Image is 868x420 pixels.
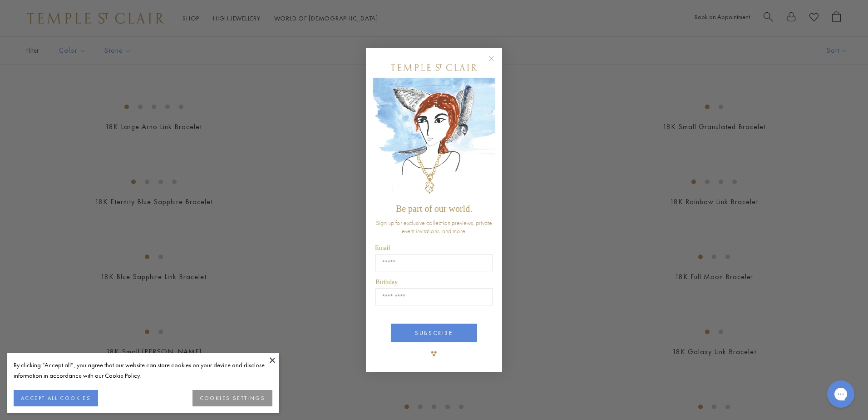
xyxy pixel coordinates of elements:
[425,345,443,363] img: TSC
[373,78,495,199] img: c4a9eb12-d91a-4d4a-8ee0-386386f4f338.jpeg
[192,390,272,406] button: COOKIES SETTINGS
[823,377,859,411] iframe: Gorgias live chat messenger
[14,390,98,406] button: ACCEPT ALL COOKIES
[14,360,272,381] div: By clicking “Accept all”, you agree that our website can store cookies on your device and disclos...
[391,64,477,71] img: Temple St. Clair
[375,245,390,251] span: Email
[396,204,472,214] span: Be part of our world.
[375,279,398,285] span: Birthday
[490,57,502,69] button: Close dialog
[375,254,493,271] input: Email
[391,324,477,342] button: SUBSCRIBE
[376,219,492,235] span: Sign up for exclusive collection previews, private event invitations, and more.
